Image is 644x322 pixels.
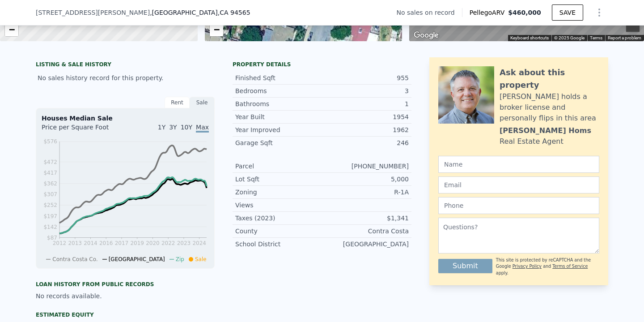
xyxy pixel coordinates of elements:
div: No sales history record for this property. [36,70,215,86]
tspan: 2017 [115,240,129,246]
div: [PHONE_NUMBER] [322,162,409,171]
tspan: 2022 [161,240,175,246]
tspan: $87 [47,235,57,241]
div: [GEOGRAPHIC_DATA] [322,240,409,249]
div: Zoning [235,188,322,197]
tspan: 2016 [99,240,113,246]
div: Houses Median Sale [42,114,209,123]
div: 5,000 [322,175,409,184]
tspan: $362 [43,180,57,187]
div: Loan history from public records [36,281,215,288]
div: 1954 [322,112,409,121]
a: Terms (opens in new tab) [590,35,602,40]
span: [STREET_ADDRESS][PERSON_NAME] [36,8,150,17]
input: Name [438,156,599,173]
span: © 2025 Google [554,35,585,40]
span: Sale [195,256,207,262]
span: Max [196,124,209,133]
div: 1962 [322,125,409,134]
div: Views [235,201,322,210]
div: County [235,227,322,236]
tspan: $307 [43,191,57,197]
div: Real Estate Agent [500,136,563,147]
div: 246 [322,138,409,147]
tspan: 2023 [177,240,191,246]
tspan: $252 [43,202,57,208]
tspan: $576 [43,138,57,145]
div: No records available. [36,292,215,301]
span: 10Y [181,124,192,131]
button: Show Options [590,4,608,21]
input: Phone [438,197,599,214]
tspan: $472 [43,159,57,165]
tspan: 2019 [130,240,144,246]
a: Open this area in Google Maps (opens a new window) [411,30,441,41]
span: , CA 94565 [218,9,250,16]
div: Year Built [235,112,322,121]
div: Ask about this property [500,66,599,91]
span: 1Y [158,124,165,131]
a: Zoom out [210,23,223,36]
div: Parcel [235,162,322,171]
div: $1,341 [322,214,409,223]
div: Contra Costa [322,227,409,236]
input: Email [438,176,599,193]
button: Submit [438,259,492,273]
a: Privacy Policy [513,264,542,269]
span: − [213,24,219,35]
tspan: $417 [43,170,57,176]
tspan: $197 [43,213,57,219]
div: Lot Sqft [235,175,322,184]
div: LISTING & SALE HISTORY [36,61,215,70]
div: Estimated Equity [36,311,215,318]
div: Price per Square Foot [42,123,125,137]
tspan: 2012 [53,240,67,246]
div: No sales on record [396,8,462,17]
a: Report a problem [608,35,641,40]
div: Garage Sqft [235,138,322,147]
tspan: 2013 [68,240,82,246]
div: [PERSON_NAME] holds a broker license and personally flips in this area [500,91,599,124]
div: Property details [233,61,411,68]
div: 955 [322,73,409,82]
span: , [GEOGRAPHIC_DATA] [150,8,250,17]
span: − [9,24,15,35]
div: 3 [322,86,409,95]
span: [GEOGRAPHIC_DATA] [109,256,165,262]
button: Keyboard shortcuts [510,35,549,41]
tspan: 2020 [146,240,160,246]
div: [PERSON_NAME] Homs [500,125,591,136]
div: 1 [322,99,409,108]
tspan: 2024 [192,240,206,246]
div: Finished Sqft [235,73,322,82]
span: Zip [176,256,184,262]
div: This site is protected by reCAPTCHA and the Google and apply. [496,257,599,276]
div: Year Improved [235,125,322,134]
div: Sale [190,97,215,108]
a: Zoom out [5,23,18,36]
div: Bathrooms [235,99,322,108]
div: Taxes (2023) [235,214,322,223]
span: $460,000 [508,9,541,16]
div: Bedrooms [235,86,322,95]
div: R-1A [322,188,409,197]
tspan: 2014 [84,240,97,246]
span: Contra Costa Co. [52,256,97,262]
span: 3Y [169,124,177,131]
div: School District [235,240,322,249]
img: Google [411,30,441,41]
div: Rent [165,97,190,108]
span: Pellego ARV [470,8,508,17]
button: SAVE [552,4,583,21]
a: Terms of Service [552,264,588,269]
tspan: $142 [43,224,57,230]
